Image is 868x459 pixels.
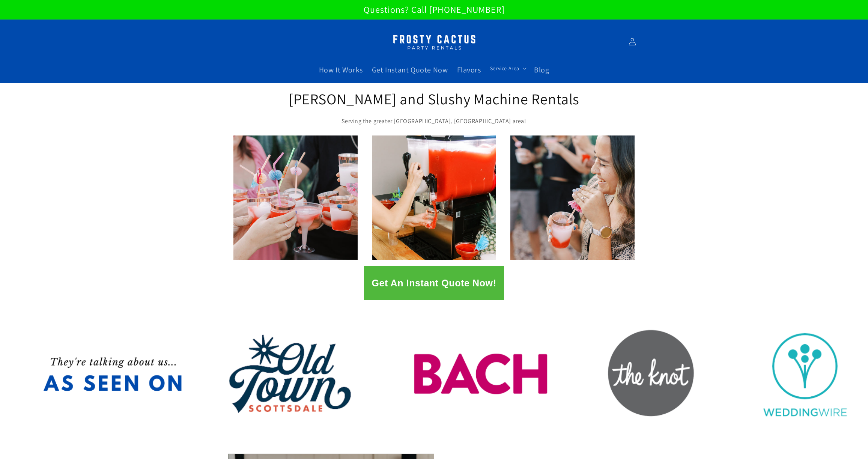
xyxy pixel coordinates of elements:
[364,266,504,300] button: Get An Instant Quote Now!
[486,60,530,76] summary: Service Area
[387,30,481,54] img: Margarita Machine Rental in Scottsdale, Phoenix, Tempe, Chandler, Gilbert, Mesa and Maricopa
[319,65,363,75] span: How It Works
[453,60,486,79] a: Flavors
[367,60,453,79] a: Get Instant Quote Now
[288,89,581,108] h2: [PERSON_NAME] and Slushy Machine Rentals
[372,65,448,75] span: Get Instant Quote Now
[314,60,367,79] a: How It Works
[490,65,519,72] span: Service Area
[534,65,549,75] span: Blog
[288,116,581,127] p: Serving the greater [GEOGRAPHIC_DATA], [GEOGRAPHIC_DATA] area!
[457,65,481,75] span: Flavors
[530,60,554,79] a: Blog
